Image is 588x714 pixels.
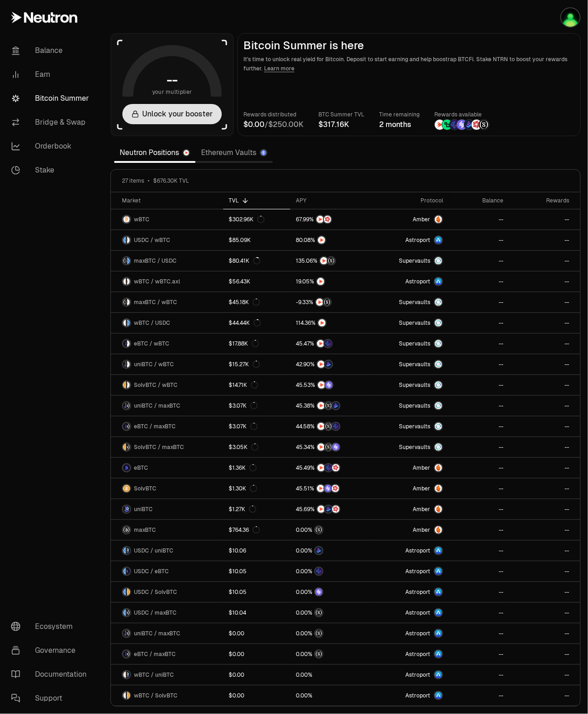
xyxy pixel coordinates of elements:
[229,361,260,368] div: $15.27K
[290,271,370,292] a: NTRN
[290,209,370,230] a: NTRNMars Fragments
[290,396,370,416] a: NTRNStructured PointsBedrock Diamonds
[123,299,126,306] img: maxBTC Logo
[229,257,260,265] div: $80.41K
[435,506,442,513] img: Amber
[134,568,169,575] span: USDC / eBTC
[290,292,370,312] a: NTRNStructured Points
[223,313,290,333] a: $44.44K
[134,361,174,368] span: uniBTC / wBTC
[317,443,325,451] img: NTRN
[134,402,180,409] span: uniBTC / maxBTC
[4,63,99,86] a: Earn
[223,375,290,395] a: $14.71K
[435,485,442,492] img: Amber
[111,499,223,519] a: uniBTC LogouniBTC
[296,298,364,307] button: NTRNStructured Points
[325,381,333,389] img: Solv Points
[509,313,580,333] a: --
[509,334,580,354] a: --
[370,209,449,230] a: AmberAmber
[296,318,364,328] button: NTRN
[509,209,580,230] a: --
[296,236,364,245] button: NTRN
[399,257,430,265] span: Supervaults
[479,120,489,130] img: Structured Points
[134,319,170,327] span: wBTC / USDC
[127,423,130,430] img: maxBTC Logo
[449,458,509,478] a: --
[296,256,364,265] button: NTRNStructured Points
[229,485,257,492] div: $1.30K
[449,499,509,519] a: --
[290,603,370,623] a: Structured Points
[449,375,509,395] a: --
[315,568,323,575] img: EtherFi Points
[399,402,430,409] span: Supervaults
[127,278,130,285] img: wBTC.axl Logo
[111,334,223,354] a: eBTC LogowBTC LogoeBTC / wBTC
[370,582,449,602] a: Astroport
[509,541,580,561] a: --
[449,313,509,333] a: --
[111,251,223,271] a: maxBTC LogoUSDC LogomaxBTC / USDC
[111,520,223,540] a: maxBTC LogomaxBTC
[134,443,184,451] span: SolvBTC / maxBTC
[123,236,126,244] img: USDC Logo
[290,520,370,540] a: Structured Points
[134,547,173,554] span: USDC / uniBTC
[123,257,126,265] img: maxBTC Logo
[223,603,290,623] a: $10.04
[399,319,430,327] span: Supervaults
[509,416,580,437] a: --
[324,485,332,492] img: Solv Points
[111,209,223,230] a: wBTC LogowBTC
[111,230,223,250] a: USDC LogowBTC LogoUSDC / wBTC
[449,271,509,292] a: --
[332,506,340,513] img: Mars Fragments
[370,396,449,416] a: SupervaultsSupervaults
[123,568,126,575] img: USDC Logo
[123,402,126,409] img: uniBTC Logo
[370,437,449,457] a: SupervaultsSupervaults
[442,120,452,130] img: Lombard Lux
[296,443,364,452] button: NTRNStructured PointsSolv Points
[223,396,290,416] a: $3.07K
[405,547,430,554] span: Astroport
[223,582,290,602] a: $10.05
[290,334,370,354] a: NTRNEtherFi Points
[315,526,323,534] img: Structured Points
[413,464,430,472] span: Amber
[134,340,169,347] span: eBTC / wBTC
[399,340,430,347] span: Supervaults
[561,8,580,27] img: Keplr primary wallet
[123,381,126,389] img: SolvBTC Logo
[127,568,130,575] img: eBTC Logo
[127,299,130,306] img: wBTC Logo
[509,520,580,540] a: --
[111,458,223,478] a: eBTC LogoeBTC
[223,499,290,519] a: $1.27K
[123,423,126,430] img: eBTC Logo
[413,506,430,513] span: Amber
[127,402,130,409] img: maxBTC Logo
[296,339,364,348] button: NTRNEtherFi Points
[370,292,449,312] a: SupervaultsSupervaults
[134,588,177,596] span: USDC / SolvBTC
[449,520,509,540] a: --
[134,464,148,472] span: eBTC
[435,216,442,223] img: Amber
[134,216,150,223] span: wBTC
[435,423,442,430] img: Supervaults
[296,215,364,224] button: NTRNMars Fragments
[370,251,449,271] a: SupervaultsSupervaults
[290,313,370,333] a: NTRN
[223,271,290,292] a: $56.43K
[320,257,328,265] img: NTRN
[435,402,442,409] img: Supervaults
[229,402,258,409] div: $3.07K
[370,561,449,582] a: Astroport
[127,361,130,368] img: wBTC Logo
[111,582,223,602] a: USDC LogoSolvBTC LogoUSDC / SolvBTC
[317,278,324,285] img: NTRN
